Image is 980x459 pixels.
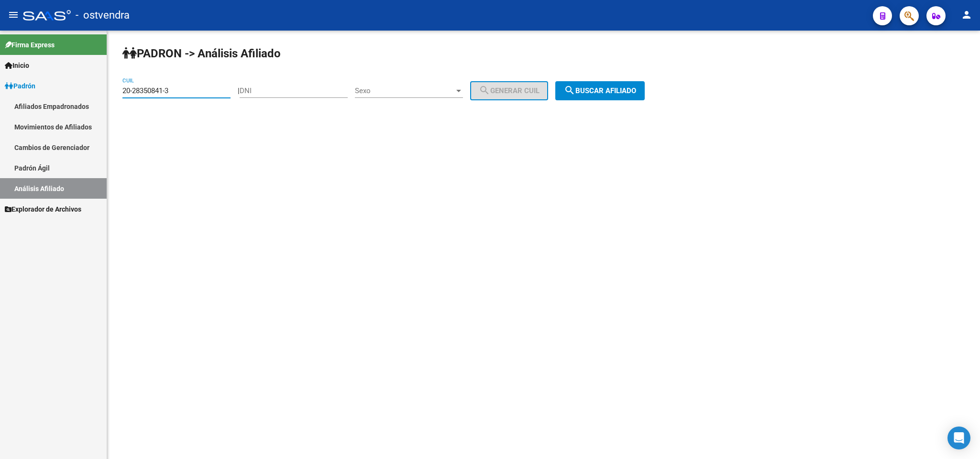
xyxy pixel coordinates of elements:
[76,5,130,26] span: - ostvendra
[5,204,81,214] span: Explorador de Archivos
[564,86,636,95] span: Buscar afiliado
[479,86,540,95] span: Generar CUIL
[961,9,972,21] mat-icon: person
[5,60,29,71] span: Inicio
[5,81,35,91] span: Padrón
[8,9,19,21] mat-icon: menu
[122,47,281,60] strong: PADRON -> Análisis Afiliado
[564,85,575,96] mat-icon: search
[470,81,548,100] button: Generar CUIL
[238,86,555,95] div: |
[5,40,55,50] span: Firma Express
[479,85,490,96] mat-icon: search
[555,81,645,100] button: Buscar afiliado
[355,86,454,95] span: Sexo
[947,427,970,449] div: Open Intercom Messenger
